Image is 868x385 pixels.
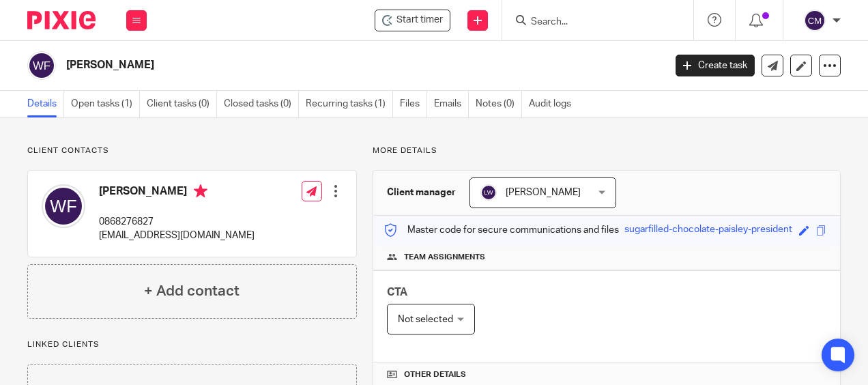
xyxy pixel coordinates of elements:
span: Start timer [396,13,443,27]
img: svg%3E [480,184,497,201]
span: Other details [404,369,466,380]
span: [PERSON_NAME] [506,188,581,197]
p: 0868276827 [99,215,255,229]
span: Team assignments [404,252,485,263]
p: More details [373,145,841,156]
p: [EMAIL_ADDRESS][DOMAIN_NAME] [99,229,255,242]
a: Files [400,91,427,117]
a: Notes (0) [476,91,522,117]
h3: Client manager [387,186,456,199]
p: Linked clients [27,339,357,350]
div: sugarfilled-chocolate-paisley-president [624,223,792,238]
p: Master code for secure communications and files [384,223,619,237]
img: svg%3E [27,51,56,80]
input: Search [530,16,652,29]
a: Recurring tasks (1) [306,91,393,117]
a: Closed tasks (0) [224,91,299,117]
p: Client contacts [27,145,357,156]
span: CTA [387,287,407,298]
h4: [PERSON_NAME] [99,184,255,201]
img: svg%3E [804,10,826,31]
a: Details [27,91,64,117]
span: Not selected [398,315,453,324]
img: Pixie [27,11,96,29]
a: Emails [434,91,469,117]
img: svg%3E [42,184,85,228]
a: Client tasks (0) [147,91,217,117]
div: William J. Feeney [375,10,450,31]
h2: [PERSON_NAME] [66,58,537,72]
a: Create task [676,55,755,76]
a: Open tasks (1) [71,91,140,117]
h4: + Add contact [144,281,240,302]
a: Audit logs [529,91,578,117]
i: Primary [194,184,207,198]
